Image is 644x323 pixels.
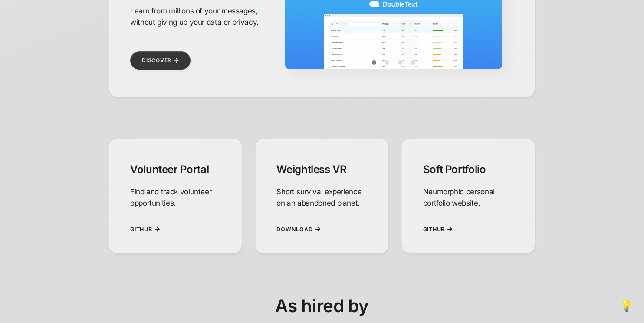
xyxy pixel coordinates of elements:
[276,163,367,176] h1: Weightless VR
[109,295,535,316] h1: As hired by
[423,186,514,208] p: Neumorphic personal portfolio website.
[130,5,269,27] p: Learn from millions of your messages, without giving up your data or privacy.
[394,56,407,69] button: Item 2
[130,219,162,240] a: Github
[276,186,367,208] p: Short survival experience on an abandoned planet.
[130,186,221,208] p: Find and track volunteer opportunities.
[130,226,152,233] span: Github
[130,51,191,70] a: Discover
[381,56,394,69] button: Item 1
[423,163,514,176] h1: Soft Portfolio
[618,298,635,314] button: 💡
[368,56,381,69] button: Item 0
[423,226,445,233] span: Github
[276,226,312,233] span: Download
[423,219,455,240] a: Github
[276,219,322,240] a: Download
[130,163,221,176] h1: Volunteer Portal
[407,56,420,69] button: Item 3
[620,300,633,312] span: 💡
